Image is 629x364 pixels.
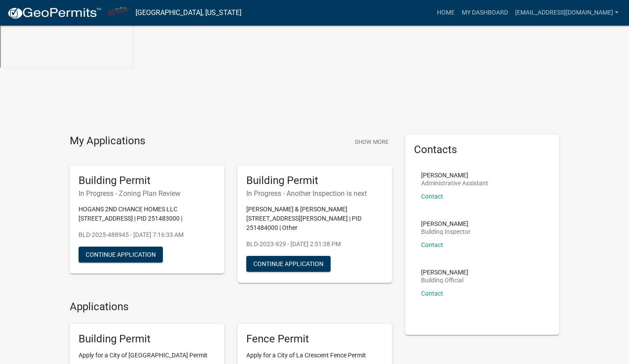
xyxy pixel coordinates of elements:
[79,189,215,198] h6: In Progress - Zoning Plan Review
[433,4,458,21] a: Home
[421,277,468,283] p: Building Official
[421,172,488,178] p: [PERSON_NAME]
[79,205,215,223] p: HOGANS 2ND CHANCE HOMES LLC [STREET_ADDRESS] | PID 251483000 |
[246,256,331,272] button: Continue Application
[79,247,163,263] button: Continue Application
[421,229,471,235] p: Building Inspector
[421,241,443,248] a: Contact
[421,221,471,227] p: [PERSON_NAME]
[246,333,383,345] h5: Fence Permit
[421,290,443,297] a: Contact
[79,174,215,187] h5: Building Permit
[246,189,383,198] h6: In Progress - Another Inspection is next
[79,230,215,240] p: BLD-2025-488945 - [DATE] 7:16:33 AM
[246,205,383,233] p: [PERSON_NAME] & [PERSON_NAME] [STREET_ADDRESS][PERSON_NAME] | PID 251484000 | Other
[79,333,215,345] h5: Building Permit
[458,4,512,21] a: My Dashboard
[512,4,622,21] a: [EMAIL_ADDRESS][DOMAIN_NAME]
[136,5,241,20] a: [GEOGRAPHIC_DATA], [US_STATE]
[79,351,215,360] p: Apply for a City of [GEOGRAPHIC_DATA] Permit
[246,351,383,360] p: Apply for a City of La Crescent Fence Permit
[109,7,128,19] img: City of La Crescent, Minnesota
[421,193,443,200] a: Contact
[421,269,468,275] p: [PERSON_NAME]
[246,174,383,187] h5: Building Permit
[414,143,551,156] h5: Contacts
[246,240,383,249] p: BLD-2023-929 - [DATE] 2:51:38 PM
[351,135,392,149] button: Show More
[421,180,488,186] p: Administrative Assistant
[70,135,145,148] h4: My Applications
[70,300,392,313] h4: Applications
